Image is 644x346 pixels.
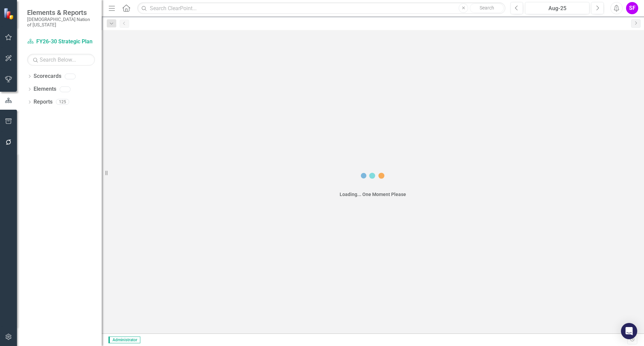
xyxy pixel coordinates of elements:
div: Open Intercom Messenger [621,323,637,339]
span: Search [480,5,494,10]
span: Elements & Reports [27,8,95,17]
input: Search ClearPoint... [137,2,505,14]
button: Search [470,3,504,13]
div: 125 [56,99,69,105]
input: Search Below... [27,54,95,66]
a: Scorecards [34,72,61,80]
span: Administrator [108,337,140,343]
a: Elements [34,85,56,93]
div: Aug-25 [527,4,587,13]
small: [DEMOGRAPHIC_DATA] Nation of [US_STATE] [27,17,95,28]
a: FY26-30 Strategic Plan [27,38,95,46]
img: ClearPoint Strategy [3,8,15,20]
button: SF [626,2,638,14]
div: Loading... One Moment Please [340,191,406,198]
button: Aug-25 [525,2,589,14]
a: Reports [34,98,53,106]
